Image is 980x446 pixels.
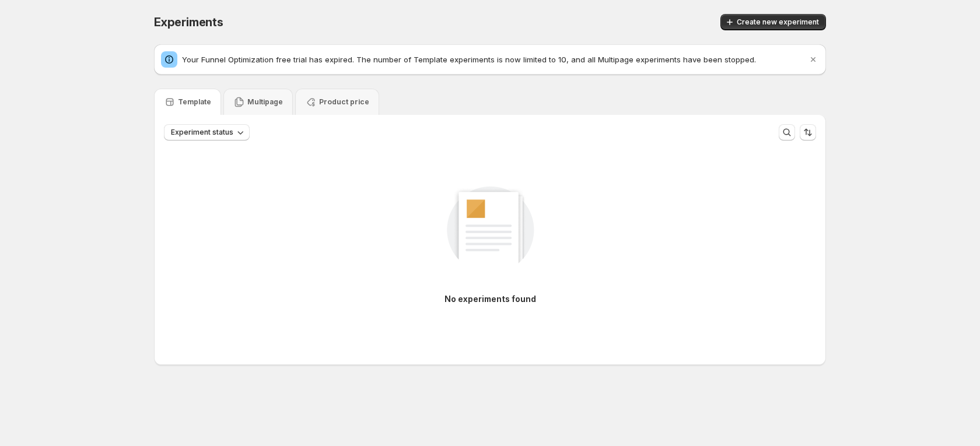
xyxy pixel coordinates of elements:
button: Create new experiment [720,14,826,30]
button: Dismiss notification [805,51,821,68]
p: No experiments found [444,293,536,305]
span: Create new experiment [737,17,819,27]
span: Experiment status [171,128,233,137]
button: Experiment status [164,124,250,141]
p: Your Funnel Optimization free trial has expired. The number of Template experiments is now limite... [182,54,807,65]
p: Product price [319,97,369,107]
button: Sort the results [800,124,816,141]
p: Multipage [247,97,283,107]
span: Experiments [154,15,223,29]
p: Template [178,97,211,107]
